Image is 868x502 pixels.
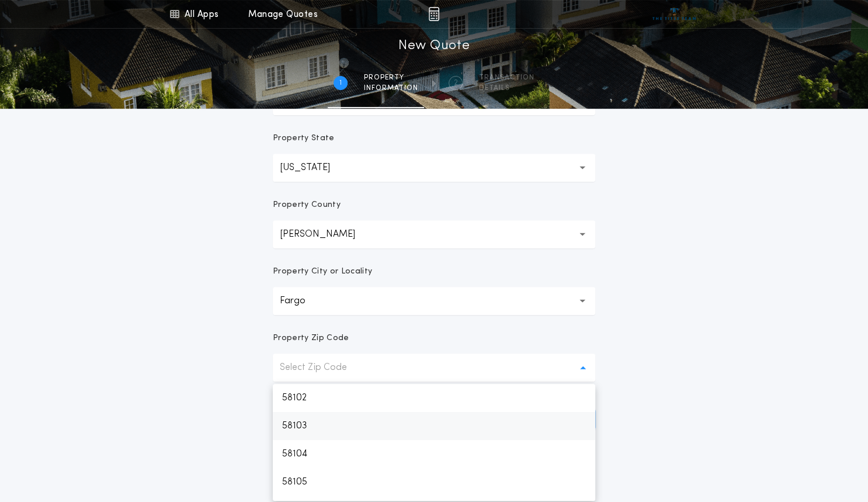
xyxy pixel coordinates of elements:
p: Property Zip Code [273,333,349,344]
span: information [364,84,418,93]
span: details [479,84,534,93]
button: [US_STATE] [273,154,595,182]
p: 58104 [273,440,595,468]
p: Property State [273,133,334,144]
h1: New Quote [398,37,470,56]
button: Fargo [273,287,595,315]
p: Select Zip Code [280,361,366,375]
span: Transaction [479,73,534,82]
button: Select Zip Code [273,354,595,382]
button: [PERSON_NAME] [273,220,595,248]
p: 58103 [273,412,595,440]
img: img [428,7,439,21]
p: [PERSON_NAME] [280,227,374,241]
span: Property [364,73,418,82]
p: [US_STATE] [280,161,349,175]
img: vs-icon [652,8,696,20]
p: Property City or Locality [273,266,372,278]
p: 58105 [273,468,595,496]
h2: 2 [454,78,458,88]
p: 58102 [273,384,595,412]
h2: 1 [339,78,342,88]
p: Property County [273,199,341,211]
ul: Select Zip Code [273,384,595,501]
p: Fargo [280,294,324,308]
